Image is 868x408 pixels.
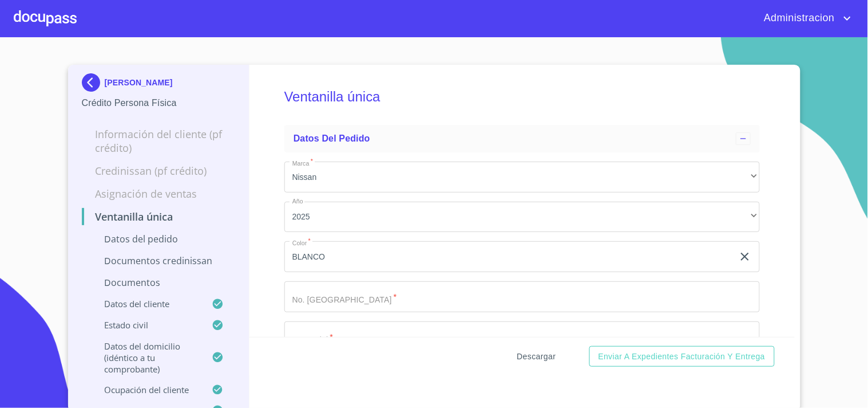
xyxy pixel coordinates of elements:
p: Ventanilla única [82,210,236,223]
span: Datos del pedido [294,134,370,143]
p: Datos del pedido [82,233,236,245]
button: Enviar a Expedientes Facturación y Entrega [589,346,775,367]
p: Información del cliente (PF crédito) [82,127,236,155]
button: account of current user [755,9,854,28]
p: Datos del cliente [82,298,212,309]
p: Documentos CrediNissan [82,254,236,267]
div: [PERSON_NAME] [82,73,236,96]
p: Estado civil [82,319,212,331]
p: Documentos [82,276,236,289]
span: Enviar a Expedientes Facturación y Entrega [599,350,766,364]
p: Ocupación del Cliente [82,384,212,395]
p: Asignación de Ventas [82,187,236,201]
div: Datos del pedido [284,125,760,152]
p: [PERSON_NAME] [105,78,173,87]
button: Descargar [513,346,561,367]
p: Credinissan (PF crédito) [82,164,236,178]
span: Descargar [517,350,556,364]
span: Administracion [755,9,841,28]
div: Nissan [284,162,760,193]
p: Datos del domicilio (idéntico a tu comprobante) [82,340,212,375]
p: Crédito Persona Física [82,96,236,110]
img: Docupass spot blue [82,73,105,92]
h5: Ventanilla única [284,73,760,120]
button: clear input [738,250,752,264]
div: 2025 [284,202,760,233]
